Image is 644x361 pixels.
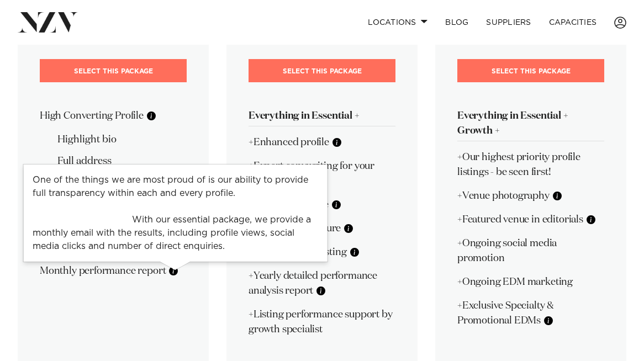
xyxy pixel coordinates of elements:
[457,150,604,180] p: +Our highest priority profile listings - be seen first!
[249,269,395,299] p: +Yearly detailed performance analysis report
[249,59,395,82] a: Select This Package
[436,10,477,34] a: BLOG
[40,59,187,82] a: Select This Package
[457,275,604,290] p: +Ongoing EDM marketing
[249,307,395,337] p: +Listing performance support by growth specialist
[249,135,395,150] p: +Enhanced profile
[40,264,187,279] p: Monthly performance report
[57,154,187,169] li: Full address
[457,236,604,266] p: +Ongoing social media promotion
[359,10,436,34] a: Locations
[457,111,568,136] strong: Everything in Essential + Growth +
[457,59,604,82] a: Select This Package
[457,299,604,328] p: +Exclusive Specialty & Promotional EDMs
[18,12,78,32] img: nzv-logo.png
[249,111,360,121] strong: Everything in Essential +
[457,189,604,204] p: +Venue photography
[57,132,187,147] li: Highlight bio
[40,109,187,124] p: High Converting Profile
[249,159,395,189] p: +Expert copywriting for your listing
[540,10,606,34] a: Capacities
[477,10,540,34] a: SUPPLIERS
[457,213,604,227] p: +Featured venue in editorials
[24,164,328,262] div: One of the things we are most proud of is our ability to provide full transparency within each an...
